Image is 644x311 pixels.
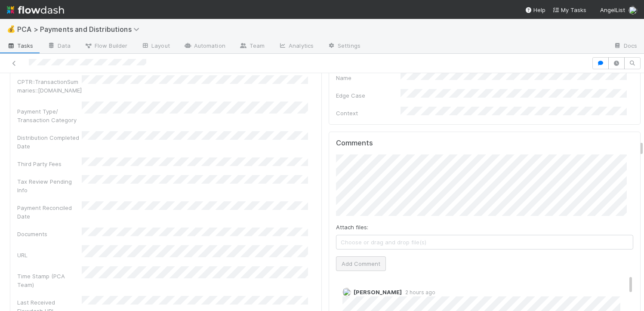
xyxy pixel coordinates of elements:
div: Name [336,74,401,82]
a: Flow Builder [77,40,134,53]
div: Time Stamp (PCA Team) [17,272,82,289]
img: logo-inverted-e16ddd16eac7371096b0.svg [7,3,64,17]
div: URL [17,251,82,259]
a: Team [232,40,271,53]
a: Settings [320,40,367,53]
button: Add Comment [336,256,386,271]
div: CPTR::TransactionSummaries::[DOMAIN_NAME] [17,77,82,95]
span: AngelList [600,6,625,13]
span: [PERSON_NAME] [354,289,402,296]
span: PCA > Payments and Distributions [17,25,144,34]
span: 💰 [7,25,15,33]
span: 2 hours ago [402,289,435,296]
a: Automation [177,40,232,53]
div: Context [336,109,401,117]
div: Documents [17,230,82,238]
span: Tasks [7,41,34,50]
a: Docs [607,40,644,53]
div: Edge Case [336,91,401,100]
a: Analytics [271,40,320,53]
a: Layout [134,40,177,53]
span: Flow Builder [84,41,127,50]
div: Third Party Fees [17,160,82,168]
span: My Tasks [552,6,586,13]
a: Data [40,40,77,53]
label: Attach files: [336,223,368,231]
div: Help [525,6,545,14]
div: Tax Review Pending Info [17,177,82,194]
h5: Comments [336,139,633,148]
img: avatar_ad9da010-433a-4b4a-a484-836c288de5e1.png [342,288,351,296]
img: avatar_e7d5656d-bda2-4d83-89d6-b6f9721f96bd.png [629,6,637,15]
a: My Tasks [552,6,586,14]
div: Payment Type/ Transaction Category [17,107,82,124]
div: Payment Reconciled Date [17,203,82,221]
div: Distribution Completed Date [17,133,82,151]
span: Choose or drag and drop file(s) [336,235,633,249]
